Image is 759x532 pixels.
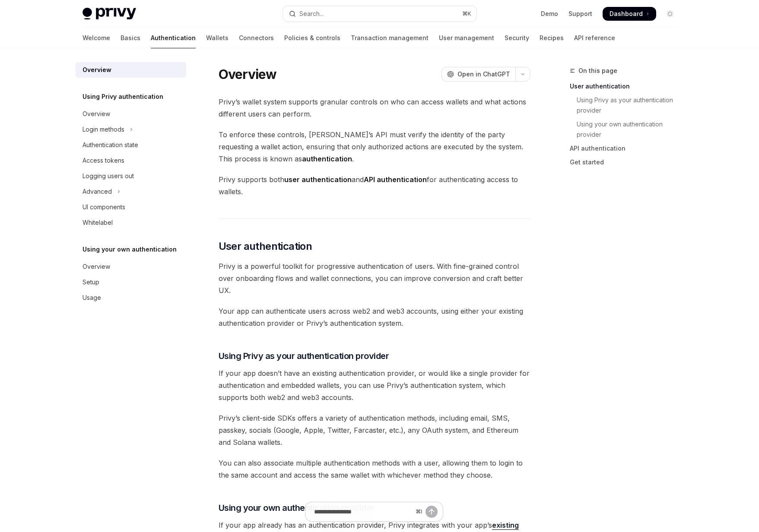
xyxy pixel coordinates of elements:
[83,293,101,303] div: Usage
[76,168,186,184] a: Logging users out
[219,96,530,120] span: Privy’s wallet system supports granular controls on who can access wallets and what actions diffe...
[76,62,186,78] a: Overview
[83,261,110,272] div: Overview
[219,412,530,448] span: Privy’s client-side SDKs offers a variety of authentication methods, including email, SMS, passke...
[570,155,684,169] a: Get started
[83,28,110,48] a: Welcome
[540,28,564,48] a: Recipes
[83,186,112,197] div: Advanced
[284,28,340,48] a: Policies & controls
[76,137,186,153] a: Authentication state
[219,367,530,403] span: If your app doesn’t have an existing authentication provider, or would like a single provider for...
[505,28,529,48] a: Security
[83,8,136,20] img: light logo
[351,28,429,48] a: Transaction management
[462,10,471,17] span: ⌘ K
[364,175,427,184] strong: API authentication
[570,93,684,117] a: Using Privy as your authentication provider
[83,91,163,102] h5: Using Privy authentication
[441,67,515,82] button: Open in ChatGPT
[76,274,186,290] a: Setup
[457,70,510,79] span: Open in ChatGPT
[570,142,684,155] a: API authentication
[219,129,530,165] span: To enforce these controls, [PERSON_NAME]’s API must verify the identity of the party requesting a...
[663,7,677,21] button: Toggle dark mode
[83,277,99,287] div: Setup
[76,259,186,274] a: Overview
[76,153,186,168] a: Access tokens
[76,184,186,199] button: Toggle Advanced section
[219,260,530,296] span: Privy is a powerful toolkit for progressive authentication of users. With fine-grained control ov...
[541,9,558,18] a: Demo
[83,109,110,119] div: Overview
[610,9,643,18] span: Dashboard
[76,215,186,230] a: Whitelabel
[76,106,186,122] a: Overview
[83,124,124,135] div: Login methods
[83,155,124,166] div: Access tokens
[121,28,140,48] a: Basics
[284,175,352,184] strong: user authentication
[283,6,476,22] button: Open search
[76,122,186,137] button: Toggle Login methods section
[574,28,615,48] a: API reference
[83,244,177,255] h5: Using your own authentication
[219,66,277,82] h1: Overview
[299,9,324,19] div: Search...
[219,239,312,253] span: User authentication
[578,66,617,76] span: On this page
[568,9,592,18] a: Support
[439,28,494,48] a: User management
[219,350,389,362] span: Using Privy as your authentication provider
[206,28,229,48] a: Wallets
[219,305,530,329] span: Your app can authenticate users across web2 and web3 accounts, using either your existing authent...
[83,65,111,75] div: Overview
[239,28,274,48] a: Connectors
[151,28,196,48] a: Authentication
[76,290,186,305] a: Usage
[83,217,113,228] div: Whitelabel
[83,140,138,150] div: Authentication state
[83,171,134,181] div: Logging users out
[570,117,684,142] a: Using your own authentication provider
[426,506,438,518] button: Send message
[76,199,186,215] a: UI components
[83,202,125,212] div: UI components
[314,502,412,521] input: Ask a question...
[570,79,684,93] a: User authentication
[219,173,530,198] span: Privy supports both and for authenticating access to wallets.
[219,457,530,481] span: You can also associate multiple authentication methods with a user, allowing them to login to the...
[603,7,656,21] a: Dashboard
[302,154,352,163] strong: authentication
